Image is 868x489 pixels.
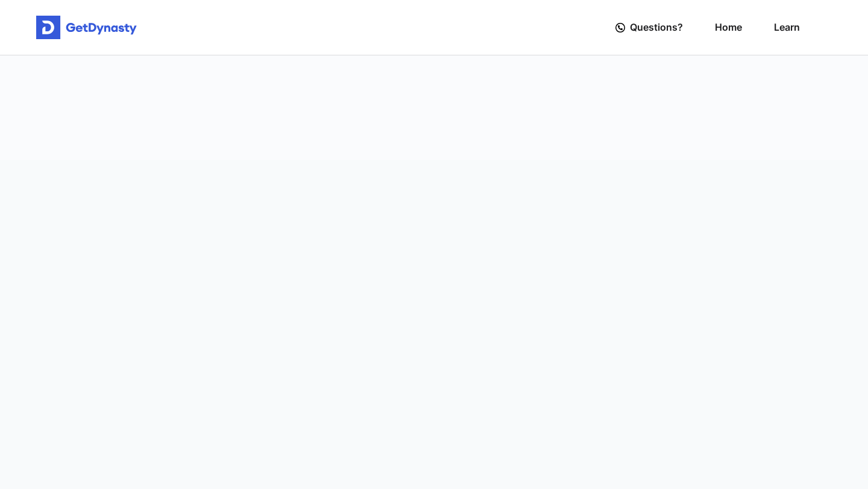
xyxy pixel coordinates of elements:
img: Get started for free with Dynasty Trust Company [36,16,137,40]
span: Questions? [630,16,683,39]
a: Learn [774,10,800,45]
a: Questions? [615,10,683,45]
a: Home [715,10,742,45]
